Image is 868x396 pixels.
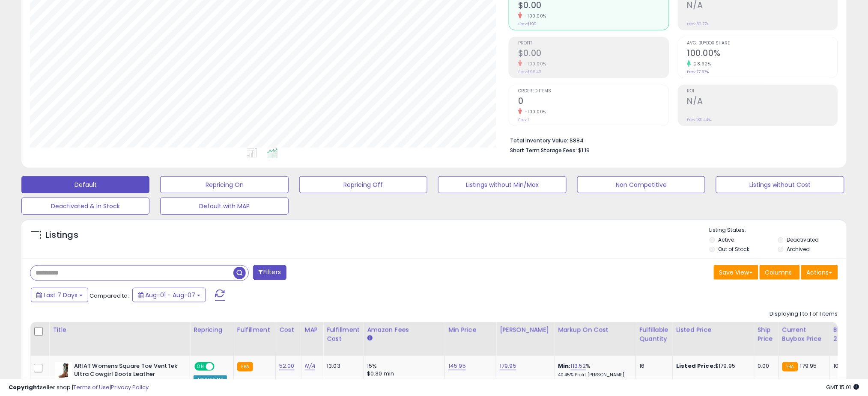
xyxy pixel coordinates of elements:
[687,69,709,74] small: Prev: 77.57%
[448,325,492,334] div: Min Price
[687,0,838,12] h2: N/A
[782,325,826,343] div: Current Buybox Price
[31,288,88,302] button: Last 7 Days
[53,325,186,334] div: Title
[160,176,288,193] button: Repricing On
[719,245,750,253] label: Out of Stock
[367,362,438,370] div: 15%
[518,89,668,94] span: Ordered Items
[510,147,577,154] b: Short Term Storage Fees:
[55,362,72,379] img: 41LruDdXrPL._SL40_.jpg
[826,383,859,391] span: 2025-08-15 15:01 GMT
[787,245,810,253] label: Archived
[237,325,272,334] div: Fulfillment
[687,48,838,60] h2: 100.00%
[9,383,40,391] strong: Copyright
[518,21,537,27] small: Prev: $190
[518,41,668,46] span: Profit
[438,176,566,193] button: Listings without Min/Max
[518,48,668,60] h2: $0.00
[834,362,862,370] div: 100%
[677,362,748,370] div: $179.95
[21,198,149,215] button: Deactivated & In Stock
[510,137,568,144] b: Total Inventory Value:
[9,384,149,392] div: seller snap | |
[327,362,357,370] div: 13.03
[279,362,295,370] a: 52.00
[639,325,669,343] div: Fulfillable Quantity
[253,265,286,280] button: Filters
[765,268,792,277] span: Columns
[518,0,668,12] h2: $0.00
[522,109,546,115] small: -100.00%
[73,383,110,391] a: Terms of Use
[558,325,632,334] div: Markup on Cost
[500,362,516,370] a: 179.95
[555,322,636,356] th: The percentage added to the cost of goods (COGS) that forms the calculator for Min & Max prices.
[195,363,206,370] span: ON
[522,61,546,67] small: -100.00%
[518,69,541,74] small: Prev: $96.43
[510,135,832,145] li: $884
[770,310,838,318] div: Displaying 1 to 1 of 1 items
[305,362,315,370] a: N/A
[687,96,838,108] h2: N/A
[577,176,705,193] button: Non Competitive
[213,363,227,370] span: OFF
[760,265,800,280] button: Columns
[558,362,571,370] b: Min:
[74,362,178,388] b: ARIAT Womens Square Toe VentTek Ultra Cowgirl Boots Leather Performance Boot
[758,362,772,370] div: 0.00
[714,265,758,280] button: Save View
[787,236,819,243] label: Deactivated
[448,362,466,370] a: 145.95
[578,146,590,154] span: $1.19
[111,383,149,391] a: Privacy Policy
[45,229,78,241] h5: Listings
[132,288,206,302] button: Aug-01 - Aug-07
[89,292,129,300] span: Compared to:
[500,325,551,334] div: [PERSON_NAME]
[367,334,372,342] small: Amazon Fees.
[801,265,838,280] button: Actions
[160,198,288,215] button: Default with MAP
[677,325,751,334] div: Listed Price
[518,117,529,122] small: Prev: 1
[299,176,427,193] button: Repricing Off
[639,362,666,370] div: 16
[367,370,438,378] div: $0.30 min
[367,325,441,334] div: Amazon Fees
[518,96,668,108] h2: 0
[758,325,775,343] div: Ship Price
[710,226,847,234] p: Listing States:
[687,21,710,27] small: Prev: 50.77%
[782,362,798,372] small: FBA
[327,325,360,343] div: Fulfillment Cost
[558,362,629,378] div: %
[719,236,734,243] label: Active
[44,291,78,299] span: Last 7 Days
[571,362,586,370] a: 113.52
[800,362,817,370] span: 179.95
[834,325,865,343] div: BB Share 24h.
[687,89,838,94] span: ROI
[279,325,298,334] div: Cost
[522,13,546,19] small: -100.00%
[145,291,195,299] span: Aug-01 - Aug-07
[691,61,711,67] small: 28.92%
[687,117,711,122] small: Prev: 185.44%
[687,41,838,46] span: Avg. Buybox Share
[677,362,716,370] b: Listed Price:
[305,325,319,334] div: MAP
[716,176,844,193] button: Listings without Cost
[194,325,230,334] div: Repricing
[237,362,253,372] small: FBA
[21,176,149,193] button: Default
